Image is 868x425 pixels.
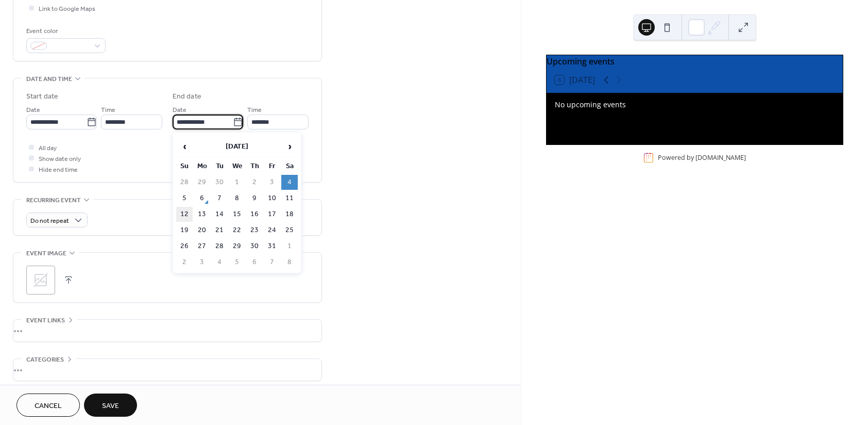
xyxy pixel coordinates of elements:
span: Time [247,105,262,116]
td: 6 [246,255,263,270]
td: 13 [194,207,210,222]
div: Powered by [658,153,746,162]
button: Cancel [16,394,80,417]
a: [DOMAIN_NAME] [695,153,746,162]
span: › [282,136,297,157]
div: No upcoming events [555,99,835,110]
td: 7 [211,191,228,206]
td: 4 [211,255,228,270]
td: 12 [176,207,193,222]
td: 20 [194,223,210,238]
span: Categories [26,354,64,365]
td: 30 [246,239,263,254]
td: 7 [264,255,280,270]
td: 1 [281,239,298,254]
th: Fr [264,159,280,174]
td: 10 [264,191,280,206]
td: 29 [229,239,245,254]
td: 25 [281,223,298,238]
span: Time [101,105,115,116]
span: ‹ [177,136,192,157]
td: 18 [281,207,298,222]
th: Su [176,159,193,174]
th: Tu [211,159,228,174]
td: 2 [246,175,263,190]
th: [DATE] [194,136,280,158]
span: Recurring event [26,195,81,206]
div: ; [26,266,55,295]
div: Event color [26,26,104,37]
span: Link to Google Maps [39,4,95,14]
td: 5 [176,191,193,206]
span: Event links [26,315,65,326]
td: 8 [281,255,298,270]
td: 6 [194,191,210,206]
button: Save [84,394,137,417]
td: 3 [194,255,210,270]
th: We [229,159,245,174]
td: 21 [211,223,228,238]
span: Cancel [35,401,62,412]
td: 30 [211,175,228,190]
td: 15 [229,207,245,222]
span: Hide end time [39,165,78,175]
td: 4 [281,175,298,190]
span: Date and time [26,74,72,85]
div: ••• [13,320,321,341]
td: 5 [229,255,245,270]
div: End date [173,91,201,102]
td: 23 [246,223,263,238]
td: 26 [176,239,193,254]
td: 31 [264,239,280,254]
td: 29 [194,175,210,190]
td: 28 [176,175,193,190]
td: 2 [176,255,193,270]
th: Mo [194,159,210,174]
td: 3 [264,175,280,190]
th: Th [246,159,263,174]
td: 24 [264,223,280,238]
span: Date [173,105,186,116]
td: 22 [229,223,245,238]
td: 19 [176,223,193,238]
span: Event image [26,248,66,259]
th: Sa [281,159,298,174]
span: Date [26,105,40,116]
td: 28 [211,239,228,254]
td: 9 [246,191,263,206]
td: 1 [229,175,245,190]
span: Do not repeat [30,215,69,227]
span: Show date only [39,154,81,165]
span: Save [102,401,119,412]
td: 8 [229,191,245,206]
td: 14 [211,207,228,222]
td: 27 [194,239,210,254]
div: Start date [26,91,58,102]
div: Upcoming events [547,55,843,68]
td: 17 [264,207,280,222]
td: 11 [281,191,298,206]
td: 16 [246,207,263,222]
div: ••• [13,359,321,381]
span: All day [39,143,57,154]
